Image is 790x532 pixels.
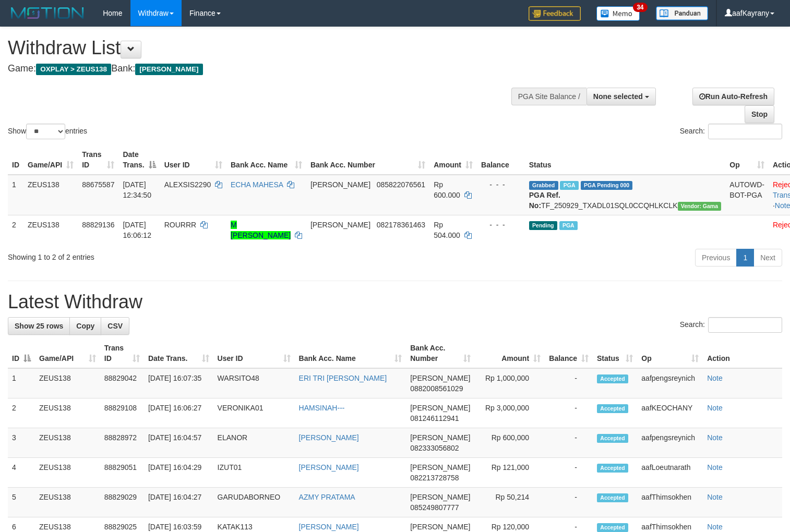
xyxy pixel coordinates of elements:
[123,221,151,239] span: [DATE] 16:06:12
[35,398,100,428] td: ZEUS138
[593,338,637,368] th: Status: activate to sort column ascending
[23,145,78,175] th: Game/API: activate to sort column ascending
[545,368,593,398] td: -
[35,428,100,458] td: ZEUS138
[26,124,65,139] select: Showentries
[231,180,283,189] a: ECHA MAHESA
[637,458,703,488] td: aafLoeutnarath
[680,317,782,333] label: Search:
[707,463,723,471] a: Note
[23,175,78,215] td: ZEUS138
[144,338,213,368] th: Date Trans.: activate to sort column ascending
[586,88,656,105] button: None selected
[8,368,35,398] td: 1
[525,175,726,215] td: TF_250929_TXADL01SQL0CCQHLKCLK
[678,202,722,211] span: Vendor URL: https://trx31.1velocity.biz
[481,220,521,230] div: - - -
[529,191,560,210] b: PGA Ref. No:
[164,221,196,229] span: ROURRR
[135,64,202,75] span: [PERSON_NAME]
[637,398,703,428] td: aafKEOCHANY
[8,145,23,175] th: ID
[511,88,586,105] div: PGA Site Balance /
[597,374,628,383] span: Accepted
[410,444,459,452] span: Copy 082333056802 to clipboard
[8,38,516,58] h1: Withdraw List
[410,523,470,531] span: [PERSON_NAME]
[100,338,144,368] th: Trans ID: activate to sort column ascending
[680,124,782,139] label: Search:
[637,338,703,368] th: Op: activate to sort column ascending
[736,249,754,267] a: 1
[545,428,593,458] td: -
[299,463,359,471] a: [PERSON_NAME]
[597,523,628,532] span: Accepted
[529,181,558,190] span: Grabbed
[707,523,723,531] a: Note
[410,414,459,422] span: Copy 081246112941 to clipboard
[560,181,578,190] span: Marked by aafpengsreynich
[545,488,593,517] td: -
[213,338,295,368] th: User ID: activate to sort column ascending
[213,368,295,398] td: WARSITO48
[299,404,345,412] a: HAMSINAH---
[123,180,151,199] span: [DATE] 12:34:50
[82,180,114,189] span: 88675587
[475,458,545,488] td: Rp 121,000
[299,374,387,382] a: ERI TRI [PERSON_NAME]
[8,428,35,458] td: 3
[529,6,581,21] img: Feedback.jpg
[226,145,306,175] th: Bank Acc. Name: activate to sort column ascending
[100,428,144,458] td: 88828972
[164,180,211,189] span: ALEXSIS2290
[481,179,521,190] div: - - -
[144,458,213,488] td: [DATE] 16:04:29
[213,488,295,517] td: GARUDABORNEO
[707,374,723,382] a: Note
[8,488,35,517] td: 5
[144,488,213,517] td: [DATE] 16:04:27
[529,221,557,230] span: Pending
[299,433,359,442] a: [PERSON_NAME]
[100,368,144,398] td: 88829042
[637,368,703,398] td: aafpengsreynich
[100,458,144,488] td: 88829051
[213,398,295,428] td: VERONIKA01
[8,5,87,21] img: MOTION_logo.png
[596,6,640,21] img: Button%20Memo.svg
[708,317,782,333] input: Search:
[118,145,160,175] th: Date Trans.: activate to sort column descending
[310,180,370,189] span: [PERSON_NAME]
[295,338,406,368] th: Bank Acc. Name: activate to sort column ascending
[377,180,425,189] span: Copy 085822076561 to clipboard
[100,398,144,428] td: 88829108
[36,64,111,75] span: OXPLAY > ZEUS138
[144,368,213,398] td: [DATE] 16:07:35
[637,428,703,458] td: aafpengsreynich
[597,434,628,443] span: Accepted
[213,458,295,488] td: IZUT01
[429,145,477,175] th: Amount: activate to sort column ascending
[160,145,226,175] th: User ID: activate to sort column ascending
[310,221,370,229] span: [PERSON_NAME]
[406,338,475,368] th: Bank Acc. Number: activate to sort column ascending
[35,488,100,517] td: ZEUS138
[434,180,460,199] span: Rp 600.000
[477,145,525,175] th: Balance
[725,145,769,175] th: Op: activate to sort column ascending
[410,493,470,501] span: [PERSON_NAME]
[475,368,545,398] td: Rp 1,000,000
[703,338,782,368] th: Action
[101,317,129,335] a: CSV
[8,175,23,215] td: 1
[78,145,118,175] th: Trans ID: activate to sort column ascending
[231,221,291,239] a: M [PERSON_NAME]
[708,124,782,139] input: Search:
[410,474,459,482] span: Copy 082213728758 to clipboard
[410,404,470,412] span: [PERSON_NAME]
[8,292,782,312] h1: Latest Withdraw
[23,215,78,245] td: ZEUS138
[8,458,35,488] td: 4
[410,463,470,471] span: [PERSON_NAME]
[545,458,593,488] td: -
